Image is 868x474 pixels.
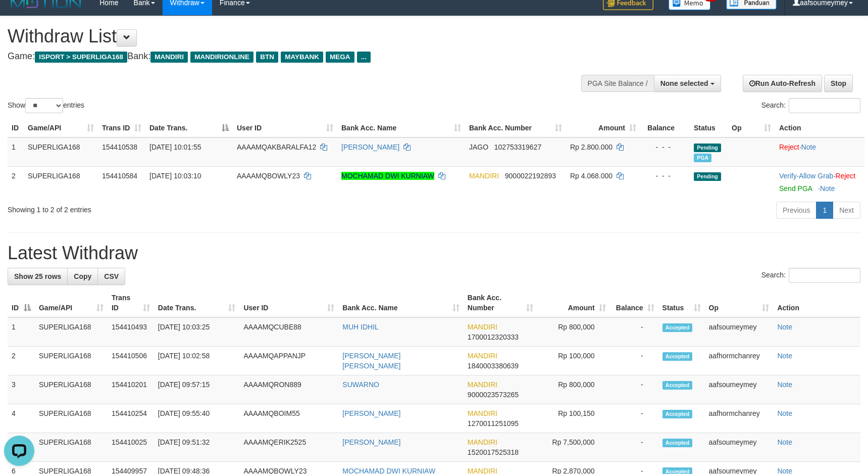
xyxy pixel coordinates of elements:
span: MEGA [326,52,354,63]
span: Copy 9000023573265 to clipboard [468,391,519,399]
span: Rp 2.800.000 [570,143,612,151]
th: Op: activate to sort column ascending [705,289,774,317]
td: AAAAMQBOIM55 [239,404,338,433]
th: Game/API: activate to sort column ascending [24,119,98,137]
th: Trans ID: activate to sort column ascending [98,119,145,137]
span: Accepted [662,439,693,447]
a: Reject [779,143,799,151]
td: [DATE] 09:51:32 [154,433,240,462]
input: Search: [789,98,860,113]
a: Note [777,381,792,389]
span: ISPORT > SUPERLIGA168 [35,52,127,63]
td: Rp 7,500,000 [537,433,610,462]
a: Note [801,143,816,151]
td: aafhormchanrey [705,404,774,433]
td: aafsoumeymey [705,317,774,347]
td: 4 [8,404,35,433]
td: 154410493 [108,317,154,347]
th: Game/API: activate to sort column ascending [35,289,108,317]
th: ID: activate to sort column descending [8,289,35,317]
span: JAGO [469,143,488,151]
span: MANDIRI [468,438,497,446]
h1: Withdraw List [8,26,569,46]
td: - [610,347,658,375]
h4: Game: Bank: [8,52,569,62]
a: Previous [776,202,816,219]
td: aafhormchanrey [705,347,774,375]
td: 154410025 [108,433,154,462]
td: SUPERLIGA168 [24,137,98,167]
th: User ID: activate to sort column ascending [233,119,337,137]
span: [DATE] 10:03:10 [149,172,201,180]
td: 154410254 [108,404,154,433]
th: Date Trans.: activate to sort column ascending [154,289,240,317]
span: MANDIRI [468,381,497,389]
td: AAAAMQAPPANJP [239,347,338,375]
td: - [610,375,658,404]
span: [DATE] 10:01:55 [149,143,201,151]
span: Copy 102753319627 to clipboard [494,143,541,151]
span: ... [357,52,371,63]
th: Op: activate to sort column ascending [728,119,775,137]
td: - [610,317,658,347]
td: SUPERLIGA168 [35,433,108,462]
span: Copy 1270011251095 to clipboard [468,419,519,428]
td: 2 [8,347,35,375]
span: Copy 9000022192893 to clipboard [505,172,556,180]
th: Bank Acc. Name: activate to sort column ascending [338,289,464,317]
td: Rp 100,150 [537,404,610,433]
span: MANDIRI [150,52,188,63]
td: 2 [8,166,24,198]
span: Accepted [662,323,693,332]
td: - [610,433,658,462]
td: SUPERLIGA168 [35,404,108,433]
a: CSV [97,268,125,285]
span: 154410584 [102,172,137,180]
td: [DATE] 09:57:15 [154,375,240,404]
a: MUH IDHIL [342,323,379,331]
a: Run Auto-Refresh [743,75,822,92]
a: Note [777,352,792,360]
td: 1 [8,317,35,347]
span: None selected [660,79,708,87]
input: Search: [789,268,860,283]
td: Rp 100,000 [537,347,610,375]
a: [PERSON_NAME] [PERSON_NAME] [342,352,400,370]
td: [DATE] 10:02:58 [154,347,240,375]
span: Copy 1700012320333 to clipboard [468,333,519,341]
span: Accepted [662,381,693,390]
span: CSV [104,272,119,280]
div: PGA Site Balance / [581,75,654,92]
a: Note [777,323,792,331]
td: SUPERLIGA168 [35,347,108,375]
a: 1 [816,202,833,219]
span: Copy [74,272,91,280]
span: MANDIRI [468,352,497,360]
th: Bank Acc. Number: activate to sort column ascending [464,289,537,317]
a: Note [777,438,792,446]
span: MANDIRI [468,409,497,417]
th: Date Trans.: activate to sort column descending [145,119,233,137]
td: SUPERLIGA168 [24,166,98,198]
span: Marked by aafsoumeymey [694,154,711,162]
a: MOCHAMAD DWI KURNIAW [341,172,434,180]
a: SUWARNO [342,381,379,389]
span: Pending [694,172,721,181]
span: Pending [694,144,721,152]
span: Accepted [662,352,693,361]
a: Copy [67,268,98,285]
label: Search: [761,268,860,283]
span: AAAAMQAKBARALFA12 [237,143,316,151]
td: SUPERLIGA168 [35,317,108,347]
span: Accepted [662,410,693,418]
span: Copy 1840003380639 to clipboard [468,362,519,370]
td: 3 [8,375,35,404]
a: Allow Grab [799,172,833,180]
td: - [610,404,658,433]
a: Reject [835,172,855,180]
select: Showentries [25,98,63,113]
th: User ID: activate to sort column ascending [239,289,338,317]
a: Verify [779,172,797,180]
th: ID [8,119,24,137]
td: aafsoumeymey [705,433,774,462]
